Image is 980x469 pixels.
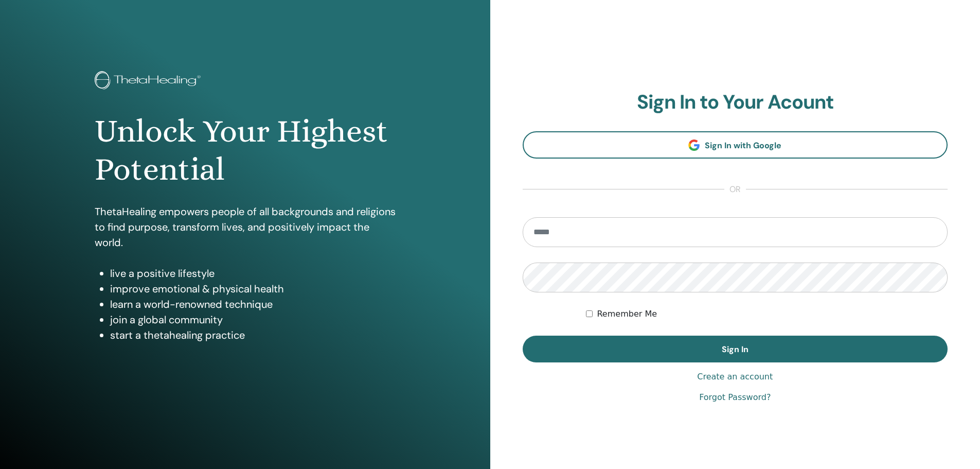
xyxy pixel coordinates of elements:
li: improve emotional & physical health [110,281,396,297]
label: Remember Me [597,308,657,320]
li: start a thetahealing practice [110,327,396,343]
a: Create an account [697,371,773,383]
div: Keep me authenticated indefinitely or until I manually logout [586,308,948,320]
li: live a positive lifestyle [110,266,396,281]
span: Sign In with Google [705,140,781,151]
li: join a global community [110,312,396,327]
span: or [724,183,746,196]
p: ThetaHealing empowers people of all backgrounds and religions to find purpose, transform lives, a... [95,204,396,250]
a: Forgot Password? [699,391,771,404]
a: Sign In with Google [523,131,948,159]
li: learn a world-renowned technique [110,297,396,312]
button: Sign In [523,336,948,362]
h2: Sign In to Your Acount [523,91,948,114]
h1: Unlock Your Highest Potential [95,112,396,189]
span: Sign In [722,344,749,355]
